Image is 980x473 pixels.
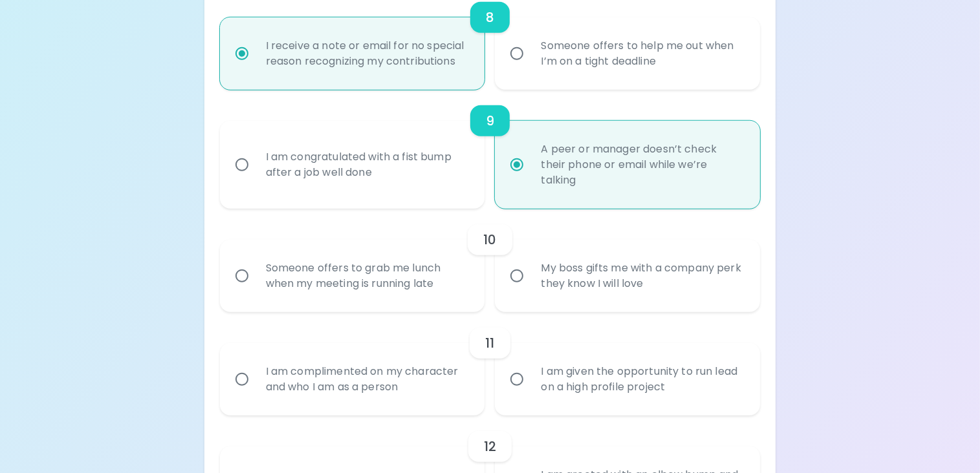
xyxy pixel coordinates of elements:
div: My boss gifts me with a company perk they know I will love [530,245,753,307]
h6: 12 [484,436,496,457]
div: choice-group-check [220,209,761,312]
h6: 9 [486,110,494,131]
h6: 8 [486,7,494,28]
h6: 11 [485,333,494,353]
div: choice-group-check [220,90,761,209]
div: A peer or manager doesn’t check their phone or email while we’re talking [530,126,753,204]
div: I am congratulated with a fist bump after a job well done [256,134,478,196]
h6: 10 [483,229,496,250]
div: I am complimented on my character and who I am as a person [256,348,478,410]
div: Someone offers to help me out when I’m on a tight deadline [530,23,753,85]
div: I am given the opportunity to run lead on a high profile project [530,348,753,410]
div: I receive a note or email for no special reason recognizing my contributions [256,23,478,85]
div: choice-group-check [220,312,761,415]
div: Someone offers to grab me lunch when my meeting is running late [256,245,478,307]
